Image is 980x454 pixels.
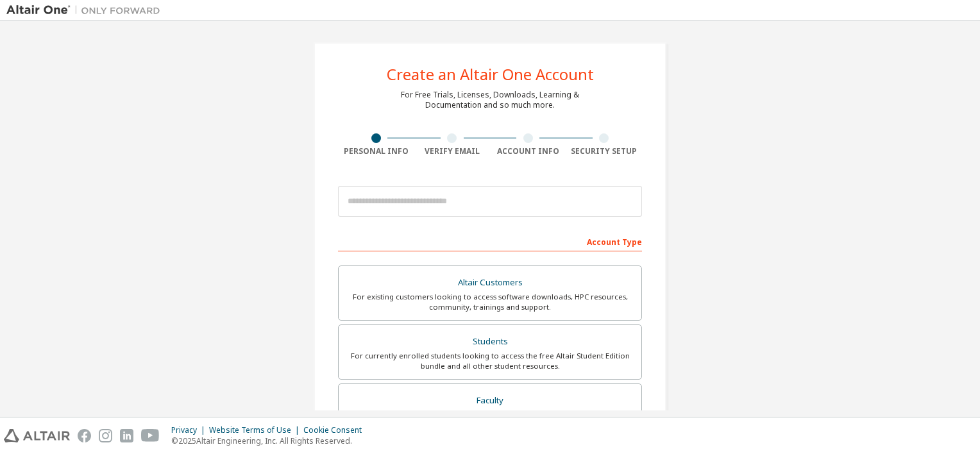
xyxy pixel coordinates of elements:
[4,429,70,442] img: altair_logo.svg
[490,146,566,156] div: Account Info
[346,274,634,292] div: Altair Customers
[414,146,491,156] div: Verify Email
[141,429,160,442] img: youtube.svg
[338,146,414,156] div: Personal Info
[346,292,634,312] div: For existing customers looking to access software downloads, HPC resources, community, trainings ...
[338,231,642,251] div: Account Type
[346,351,634,371] div: For currently enrolled students looking to access the free Altair Student Edition bundle and all ...
[171,435,369,446] p: © 2025 Altair Engineering, Inc. All Rights Reserved.
[120,429,133,442] img: linkedin.svg
[171,425,209,435] div: Privacy
[401,90,579,110] div: For Free Trials, Licenses, Downloads, Learning & Documentation and so much more.
[78,429,91,442] img: facebook.svg
[387,67,594,82] div: Create an Altair One Account
[209,425,303,435] div: Website Terms of Use
[346,392,634,410] div: Faculty
[303,425,369,435] div: Cookie Consent
[99,429,112,442] img: instagram.svg
[6,4,167,17] img: Altair One
[346,333,634,351] div: Students
[566,146,643,156] div: Security Setup
[346,409,634,430] div: For faculty & administrators of academic institutions administering students and accessing softwa...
